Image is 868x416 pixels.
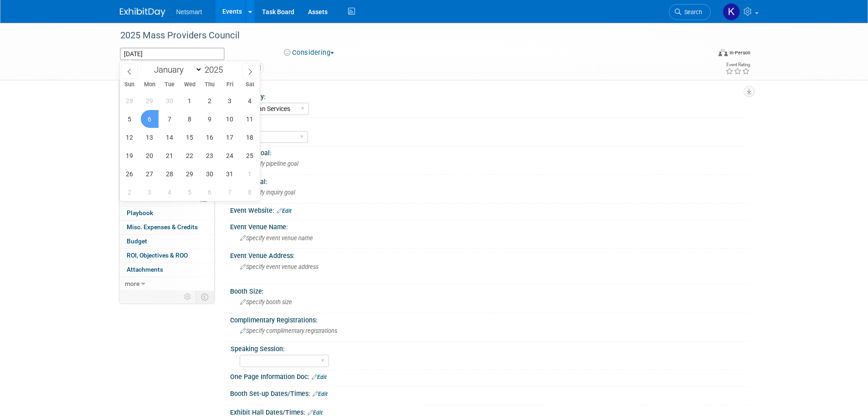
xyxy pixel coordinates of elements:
[119,80,214,94] a: Event Information
[121,92,139,110] span: September 28, 2025
[195,291,214,303] td: Toggle Event Tabs
[181,183,199,201] span: November 5, 2025
[119,249,214,263] a: ROI, Objectives & ROO
[230,387,749,399] div: Booth Set-up Dates/Times:
[139,82,159,88] span: Mon
[141,110,159,128] span: October 6, 2025
[181,147,199,164] span: October 22, 2025
[120,82,140,88] span: Sun
[221,165,239,183] span: October 31, 2025
[119,150,214,164] a: Giveaways
[127,209,153,216] span: Playbook
[120,8,165,17] img: ExhibitDay
[141,183,159,201] span: November 3, 2025
[729,49,750,56] div: In-Person
[161,147,179,164] span: October 21, 2025
[230,313,749,325] div: Complimentary Registrations:
[119,122,214,136] a: Travel Reservations
[121,165,139,183] span: October 26, 2025
[241,110,259,128] span: October 11, 2025
[240,299,292,305] span: Specify booth size
[221,183,239,201] span: November 7, 2025
[180,82,200,88] span: Wed
[231,118,745,129] div: Tier:
[240,327,337,334] span: Specify complimentary registrations
[119,263,214,277] a: Attachments
[125,280,139,287] span: more
[119,235,214,248] a: Budget
[181,128,199,146] span: October 15, 2025
[681,9,702,16] span: Search
[201,110,219,128] span: October 9, 2025
[241,92,259,110] span: October 4, 2025
[127,223,198,231] span: Misc. Expenses & Credits
[127,237,147,245] span: Budget
[241,183,259,201] span: November 8, 2025
[202,64,230,75] input: Year
[141,92,159,110] span: September 29, 2025
[141,128,159,146] span: October 13, 2025
[141,147,159,164] span: October 20, 2025
[120,47,225,60] input: Event Start Date - End Date
[241,165,259,183] span: November 1, 2025
[119,179,214,192] a: Sponsorships
[201,128,219,146] span: October 16, 2025
[119,108,214,122] a: Staff
[201,147,219,164] span: October 23, 2025
[141,165,159,183] span: October 27, 2025
[240,235,313,242] span: Specify event venue name
[126,195,142,203] span: Tasks
[201,165,219,183] span: October 30, 2025
[200,82,220,88] span: Thu
[240,263,318,270] span: Specify event venue address
[725,63,750,67] div: Event Rating
[221,110,239,128] span: October 10, 2025
[181,92,199,110] span: October 1, 2025
[230,204,749,216] div: Event Website:
[221,128,239,146] span: October 17, 2025
[119,164,214,178] a: Shipments
[117,27,697,44] div: 2025 Mass Providers Council
[231,342,745,353] div: Speaking Session:
[240,82,260,88] span: Sat
[119,221,214,234] a: Misc. Expenses & Credits
[201,92,219,110] span: October 2, 2025
[241,147,259,164] span: October 25, 2025
[230,175,749,186] div: Inquiry Goal:
[220,82,240,88] span: Fri
[121,128,139,146] span: October 12, 2025
[119,136,214,150] a: Asset Reservations
[127,252,188,259] span: ROI, Objectives & ROO
[121,183,139,201] span: November 2, 2025
[181,165,199,183] span: October 29, 2025
[161,183,179,201] span: November 4, 2025
[181,110,199,128] span: October 8, 2025
[221,147,239,164] span: October 24, 2025
[161,110,179,128] span: October 7, 2025
[230,284,749,296] div: Booth Size:
[161,128,179,146] span: October 14, 2025
[119,94,214,108] a: Booth
[230,249,749,260] div: Event Venue Address:
[281,48,338,58] button: Considering
[150,64,202,75] select: Month
[312,374,327,380] a: Edit
[127,266,163,273] span: Attachments
[119,277,214,291] a: more
[277,208,292,214] a: Edit
[719,49,728,56] img: Format-Inperson.png
[230,146,749,158] div: Pipeline Goal:
[241,128,259,146] span: October 18, 2025
[669,4,711,20] a: Search
[230,370,749,382] div: One Page Information Doc:
[161,92,179,110] span: September 30, 2025
[119,193,214,206] a: Tasks
[308,410,323,416] a: Edit
[240,189,295,196] span: Specify inquiry goal
[231,90,745,101] div: Community:
[313,391,328,397] a: Edit
[723,3,740,21] img: Kaitlyn Woicke
[230,220,749,232] div: Event Venue Name:
[180,291,196,303] td: Personalize Event Tab Strip
[121,147,139,164] span: October 19, 2025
